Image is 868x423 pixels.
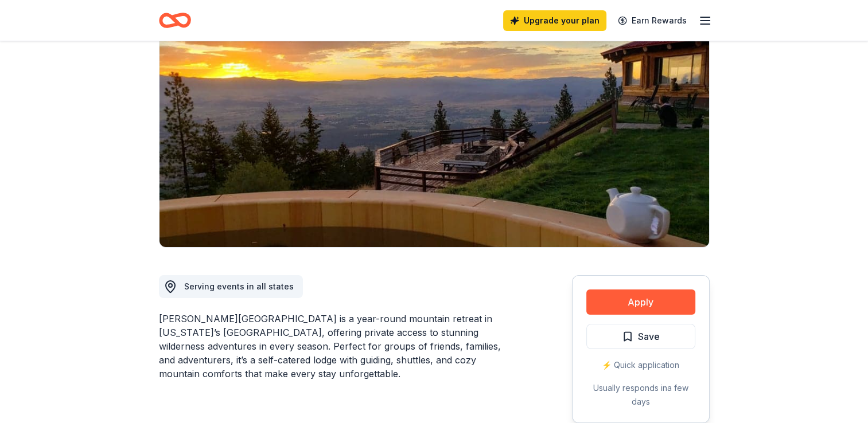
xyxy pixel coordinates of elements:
a: Upgrade your plan [503,10,606,31]
div: [PERSON_NAME][GEOGRAPHIC_DATA] is a year-round mountain retreat in [US_STATE]’s [GEOGRAPHIC_DATA]... [159,312,517,381]
a: Earn Rewards [611,10,694,31]
button: Apply [586,289,695,315]
div: ⚡️ Quick application [586,358,695,372]
button: Save [586,324,695,349]
span: Save [638,329,660,344]
a: Home [159,7,191,34]
div: Usually responds in a few days [586,381,695,409]
img: Image for Downing Mountain Lodge and Retreat [159,28,709,247]
span: Serving events in all states [184,281,294,291]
